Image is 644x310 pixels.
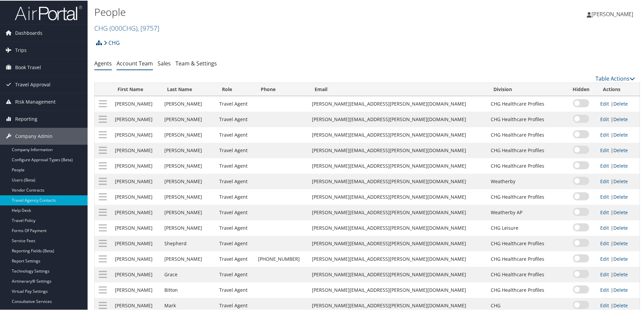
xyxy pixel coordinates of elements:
td: | [597,266,640,282]
td: | [597,204,640,220]
td: | [597,251,640,266]
a: Delete [613,286,628,292]
td: Travel Agent [216,220,255,235]
td: Shepherd [161,235,216,251]
span: Book Travel [15,58,41,75]
td: [PERSON_NAME] [111,111,161,126]
td: [PERSON_NAME][EMAIL_ADDRESS][PERSON_NAME][DOMAIN_NAME] [309,95,487,111]
td: [PERSON_NAME] [111,282,161,297]
a: Delete [613,271,628,277]
td: | [597,220,640,235]
td: Travel Agent [216,266,255,282]
td: [PERSON_NAME] [111,235,161,251]
td: [PERSON_NAME] [111,220,161,235]
td: CHG Healthcare Profiles [487,235,565,251]
td: Travel Agent [216,95,255,111]
td: [PERSON_NAME][EMAIL_ADDRESS][PERSON_NAME][DOMAIN_NAME] [309,251,487,266]
td: CHG Healthcare Profiles [487,282,565,297]
a: Team & Settings [175,59,217,66]
td: Weatherby AP [487,204,565,220]
td: Travel Agent [216,111,255,126]
a: Edit [600,100,609,106]
td: [PERSON_NAME] [161,158,216,173]
th: Division [487,82,565,95]
td: Travel Agent [216,204,255,220]
td: [PERSON_NAME] [111,251,161,266]
a: Edit [600,115,609,122]
td: [PERSON_NAME] [111,204,161,220]
a: CHG [94,23,159,32]
td: Travel Agent [216,173,255,189]
td: [PERSON_NAME][EMAIL_ADDRESS][PERSON_NAME][DOMAIN_NAME] [309,126,487,142]
span: ( 000CHG ) [109,23,137,32]
a: Edit [600,177,609,184]
td: Travel Agent [216,158,255,173]
td: [PERSON_NAME][EMAIL_ADDRESS][PERSON_NAME][DOMAIN_NAME] [309,158,487,173]
a: Table Actions [595,74,635,82]
td: [PERSON_NAME] [111,95,161,111]
a: Delete [613,224,628,230]
td: [PERSON_NAME] [111,126,161,142]
td: Travel Agent [216,235,255,251]
td: [PERSON_NAME] [111,158,161,173]
td: | [597,111,640,126]
a: Edit [600,271,609,277]
td: Travel Agent [216,189,255,204]
a: Edit [600,239,609,246]
a: Delete [613,162,628,168]
a: Edit [600,255,609,261]
td: [PHONE_NUMBER] [255,251,309,266]
a: Delete [613,146,628,153]
a: Edit [600,162,609,168]
a: Edit [600,131,609,137]
th: First Name [111,82,161,95]
th: Email [309,82,487,95]
th: Role [216,82,255,95]
a: Delete [613,177,628,184]
td: [PERSON_NAME] [161,220,216,235]
a: Delete [613,100,628,106]
a: [PERSON_NAME] [587,3,640,24]
th: Actions [597,82,640,95]
a: Edit [600,302,609,308]
td: CHG Healthcare Profiles [487,111,565,126]
a: Edit [600,208,609,215]
span: Company Admin [15,127,53,144]
td: [PERSON_NAME] [161,126,216,142]
span: Travel Approval [15,76,51,92]
td: [PERSON_NAME] [111,142,161,158]
td: [PERSON_NAME] [161,189,216,204]
td: | [597,158,640,173]
a: Account Team [117,59,153,66]
span: Trips [15,41,27,58]
td: [PERSON_NAME] [111,173,161,189]
td: [PERSON_NAME] [161,111,216,126]
td: Grace [161,266,216,282]
a: Delete [613,115,628,122]
span: Reporting [15,110,37,127]
a: Delete [613,208,628,215]
td: CHG Healthcare Profiles [487,142,565,158]
td: | [597,173,640,189]
td: [PERSON_NAME] [161,173,216,189]
td: CHG Healthcare Profiles [487,266,565,282]
td: [PERSON_NAME][EMAIL_ADDRESS][PERSON_NAME][DOMAIN_NAME] [309,111,487,126]
td: [PERSON_NAME][EMAIL_ADDRESS][PERSON_NAME][DOMAIN_NAME] [309,235,487,251]
span: , [ 9757 ] [137,23,159,32]
td: [PERSON_NAME] [111,266,161,282]
th: Phone [255,82,309,95]
h1: People [94,4,458,19]
a: CHG [104,35,120,49]
a: Delete [613,302,628,308]
th: : activate to sort column descending [95,82,111,95]
td: [PERSON_NAME] [161,251,216,266]
a: Edit [600,286,609,292]
td: | [597,189,640,204]
td: | [597,95,640,111]
td: [PERSON_NAME][EMAIL_ADDRESS][PERSON_NAME][DOMAIN_NAME] [309,142,487,158]
td: CHG Healthcare Profiles [487,251,565,266]
td: Travel Agent [216,142,255,158]
td: [PERSON_NAME][EMAIL_ADDRESS][PERSON_NAME][DOMAIN_NAME] [309,266,487,282]
th: Hidden [565,82,597,95]
td: Travel Agent [216,282,255,297]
